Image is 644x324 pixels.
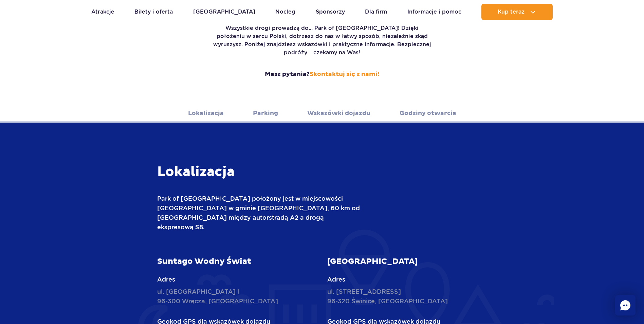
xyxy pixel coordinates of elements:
[327,287,487,306] p: ul. [STREET_ADDRESS] 96-320 Świnice, [GEOGRAPHIC_DATA]
[615,295,636,316] div: Chat
[275,4,295,20] a: Nocleg
[193,4,255,20] a: [GEOGRAPHIC_DATA]
[498,9,525,15] span: Kup teraz
[316,4,345,20] a: Sponsorzy
[253,104,278,123] a: Parking
[157,275,317,284] p: Adres
[365,4,387,20] a: Dla firm
[157,256,251,267] strong: Suntago Wodny Świat
[327,275,487,284] p: Adres
[481,4,553,20] button: Kup teraz
[157,287,317,306] p: ul. [GEOGRAPHIC_DATA] 1 96-300 Wręcza, [GEOGRAPHIC_DATA]
[310,70,380,78] a: Skontaktuj się z nami!
[188,104,224,123] a: Lokalizacja
[327,256,418,267] strong: [GEOGRAPHIC_DATA]
[134,4,173,20] a: Bilety i oferta
[400,104,456,123] a: Godziny otwarcia
[157,194,361,232] p: Park of [GEOGRAPHIC_DATA] położony jest w miejscowości [GEOGRAPHIC_DATA] w gminie [GEOGRAPHIC_DAT...
[407,4,461,20] a: Informacje i pomoc
[307,104,370,123] a: Wskazówki dojazdu
[212,70,433,78] strong: Masz pytania?
[212,24,433,57] p: Wszystkie drogi prowadzą do... Park of [GEOGRAPHIC_DATA]! Dzięki położeniu w sercu Polski, dotrze...
[91,4,114,20] a: Atrakcje
[157,163,361,180] h3: Lokalizacja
